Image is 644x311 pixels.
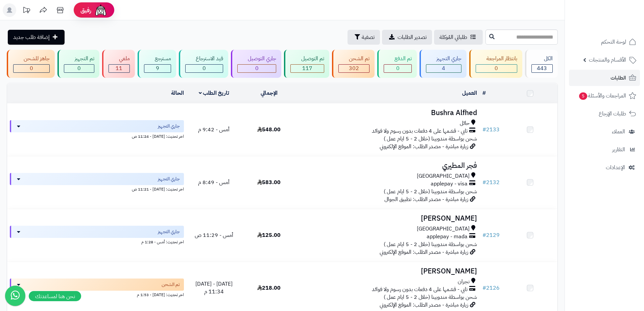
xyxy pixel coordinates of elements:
[109,65,129,72] div: 11
[186,65,223,72] div: 0
[482,231,500,239] a: #2129
[8,30,65,45] a: إضافة طلب جديد
[136,50,177,78] a: مسترجع 9
[185,55,223,63] div: قيد الاسترجاع
[195,280,233,296] span: [DATE] - [DATE] 11:34 م
[30,64,33,72] span: 0
[611,73,626,83] span: الطلبات
[257,284,281,292] span: 218.00
[13,33,50,41] span: إضافة طلب جديد
[5,50,56,78] a: جاهز للشحن 0
[569,141,640,158] a: التقارير
[612,127,625,136] span: العملاء
[482,178,500,186] a: #2132
[569,106,640,122] a: طلبات الإرجاع
[384,135,477,143] span: شحن بواسطة مندوبينا (خلال 2 - 5 ايام عمل )
[380,248,468,256] span: زيارة مباشرة - مصدر الطلب: الموقع الإلكتروني
[418,50,468,78] a: جاري التجهيز 4
[417,225,470,233] span: [GEOGRAPHIC_DATA]
[290,55,324,63] div: تم التوصيل
[495,64,498,72] span: 0
[158,123,180,130] span: جاري التجهيز
[578,91,626,101] span: المراجعات والأسئلة
[80,6,91,14] span: رفيق
[380,301,468,309] span: زيارة مباشرة - مصدر الطلب: الموقع الإلكتروني
[606,163,625,172] span: الإعدادات
[482,89,486,97] a: #
[599,109,626,118] span: طلبات الإرجاع
[171,89,184,97] a: الحالة
[579,92,587,100] span: 5
[384,55,411,63] div: تم الدفع
[56,50,100,78] a: تم التجهيز 0
[442,64,445,72] span: 4
[349,64,359,72] span: 302
[257,178,281,186] span: 583.00
[339,65,369,72] div: 302
[257,231,281,239] span: 125.00
[569,159,640,176] a: الإعدادات
[462,89,477,97] a: العميل
[396,64,400,72] span: 0
[482,178,486,186] span: #
[94,3,108,17] img: ai-face.png
[257,126,281,134] span: 548.00
[10,291,184,298] div: اخر تحديث: [DATE] - 1:53 م
[482,231,486,239] span: #
[398,33,427,41] span: تصدير الطلبات
[482,284,486,292] span: #
[531,55,553,63] div: الكل
[426,65,461,72] div: 4
[202,64,206,72] span: 0
[537,64,547,72] span: 443
[482,126,486,134] span: #
[439,33,467,41] span: طلباتي المُوكلة
[18,3,35,19] a: تحديثات المنصة
[482,284,500,292] a: #2126
[299,267,477,275] h3: [PERSON_NAME]
[384,187,477,196] span: شحن بواسطة مندوبينا (خلال 2 - 5 ايام عمل )
[569,124,640,140] a: العملاء
[427,233,468,241] span: applepay - mada
[476,65,517,72] div: 0
[109,55,130,63] div: ملغي
[426,55,461,63] div: جاري التجهيز
[384,65,411,72] div: 0
[434,30,483,45] a: طلباتي المُوكلة
[255,64,259,72] span: 0
[77,64,81,72] span: 0
[195,231,233,239] span: أمس - 11:29 ص
[417,172,470,180] span: [GEOGRAPHIC_DATA]
[64,65,94,72] div: 0
[299,109,477,117] h3: Bushra Alfhed
[468,50,523,78] a: بانتظار المراجعة 0
[482,126,500,134] a: #2133
[372,127,468,135] span: تابي - قسّمها على 4 دفعات بدون رسوم ولا فوائد
[601,37,626,47] span: لوحة التحكم
[238,65,276,72] div: 0
[589,55,626,65] span: الأقسام والمنتجات
[458,278,470,286] span: نجران
[331,50,376,78] a: تم الشحن 302
[199,89,230,97] a: تاريخ الطلب
[283,50,330,78] a: تم التوصيل 117
[158,228,180,235] span: جاري التجهيز
[10,238,184,245] div: اخر تحديث: أمس - 1:28 م
[569,70,640,86] a: الطلبات
[338,55,369,63] div: تم الشحن
[302,64,312,72] span: 117
[524,50,559,78] a: الكل443
[460,119,470,127] span: حائل
[162,281,180,288] span: تم الشحن
[382,30,432,45] a: تصدير الطلبات
[14,65,49,72] div: 0
[144,55,171,63] div: مسترجع
[230,50,283,78] a: جاري التوصيل 0
[612,145,625,154] span: التقارير
[198,126,230,134] span: أمس - 9:42 م
[144,65,170,72] div: 9
[156,64,159,72] span: 9
[372,286,468,293] span: تابي - قسّمها على 4 دفعات بدون رسوم ولا فوائد
[291,65,324,72] div: 117
[177,50,230,78] a: قيد الاسترجاع 0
